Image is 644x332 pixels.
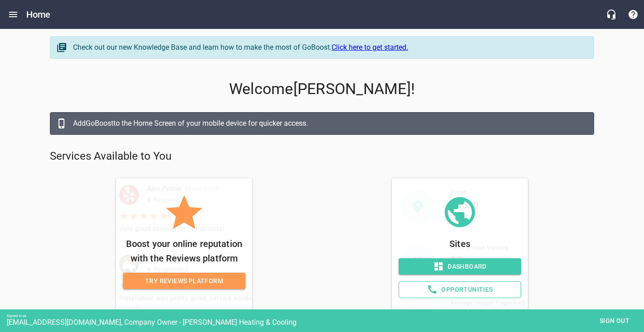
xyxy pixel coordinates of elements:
[50,80,594,98] p: Welcome [PERSON_NAME] !
[73,118,585,129] div: Add GoBoost to the Home Screen of your mobile device for quicker access.
[406,284,513,295] span: Opportunities
[26,7,51,22] h6: Home
[50,149,594,164] p: Services Available to You
[406,261,514,272] span: Dashboard
[595,315,634,327] span: Sign out
[399,281,521,298] a: Opportunities
[399,237,521,251] p: Sites
[130,275,238,287] span: Try Reviews Platform
[7,314,644,318] div: Signed in as
[7,318,644,327] div: [EMAIL_ADDRESS][DOMAIN_NAME], Company Owner - [PERSON_NAME] Heating & Cooling
[123,273,245,289] a: Try Reviews Platform
[50,112,594,135] a: AddGoBoostto the Home Screen of your mobile device for quicker access.
[2,4,24,25] button: Open drawer
[399,258,521,275] a: Dashboard
[592,313,637,329] button: Sign out
[600,4,622,25] button: Live Chat
[123,237,245,266] p: Boost your online reputation with the Reviews platform
[332,43,408,52] a: Click here to get started.
[73,42,585,53] div: Check out our new Knowledge Base and learn how to make the most of GoBoost.
[622,4,644,25] button: Support Portal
